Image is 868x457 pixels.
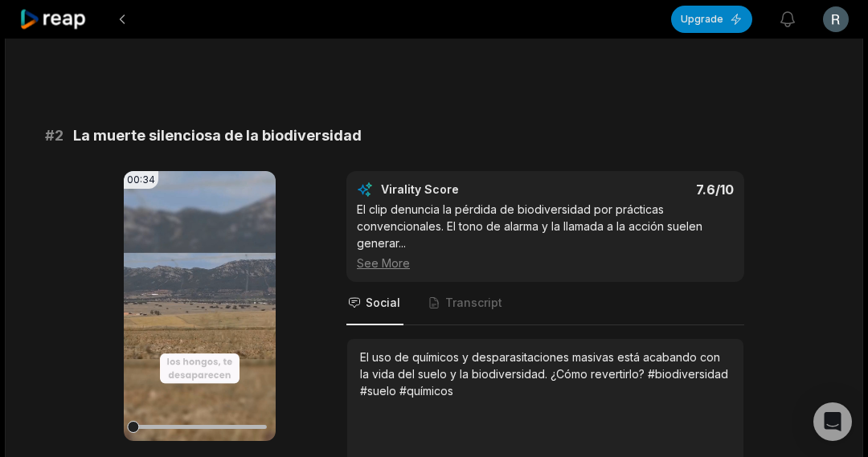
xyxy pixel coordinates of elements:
[671,6,752,33] button: Upgrade
[381,182,554,198] div: Virality Score
[357,255,734,271] div: See More
[813,402,852,441] div: Open Intercom Messenger
[357,201,734,271] div: El clip denuncia la pérdida de biodiversidad por prácticas convencionales. El tono de alarma y la...
[73,124,362,147] span: La muerte silenciosa de la biodiversidad
[445,295,502,311] span: Transcript
[366,295,400,311] span: Social
[124,171,276,441] video: Your browser does not support mp4 format.
[45,124,63,147] span: # 2
[562,182,735,198] div: 7.6 /10
[360,349,731,399] div: El uso de químicos y desparasitaciones masivas está acabando con la vida del suelo y la biodivers...
[346,282,744,325] nav: Tabs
